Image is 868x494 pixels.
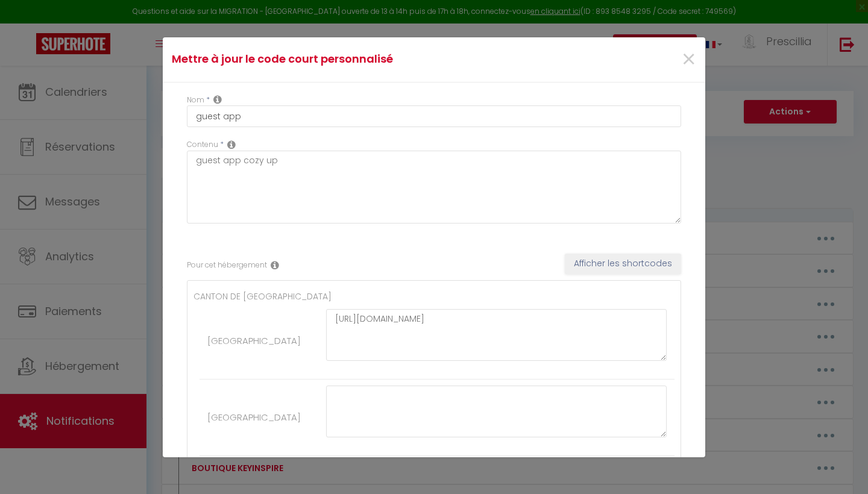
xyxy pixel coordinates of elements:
[213,95,222,104] i: Custom short code name
[227,140,236,149] i: Replacable content
[681,47,696,73] button: Close
[271,260,279,270] i: Rental
[207,410,301,425] label: [GEOGRAPHIC_DATA]
[187,95,204,106] label: Nom
[681,42,696,78] span: ×
[187,260,267,271] label: Pour cet hébergement
[187,105,681,127] input: Custom code name
[565,254,681,274] button: Afficher les shortcodes
[187,139,218,151] label: Contenu
[207,334,301,348] label: [GEOGRAPHIC_DATA]
[172,51,516,67] h4: Mettre à jour le code court personnalisé
[193,290,332,303] label: CANTON DE [GEOGRAPHIC_DATA]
